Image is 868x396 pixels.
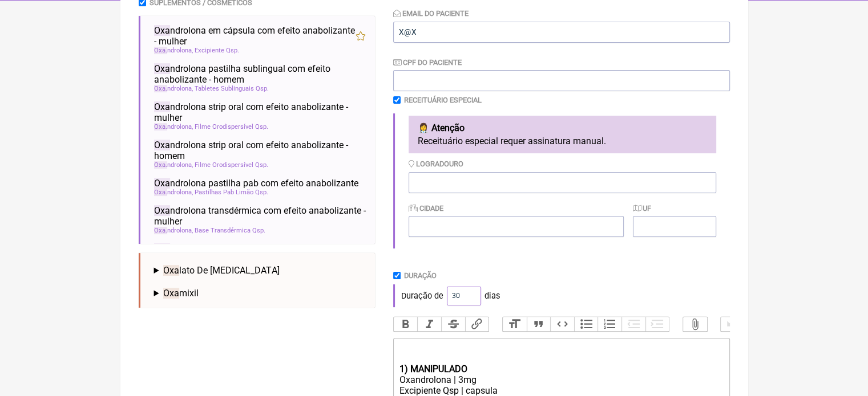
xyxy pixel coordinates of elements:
h4: 👩‍⚕️ Atenção [418,123,707,133]
span: ndrolona [154,85,193,92]
span: Oxa [154,25,170,36]
span: ndrolona em cápsula com efeito anabolizante - mulher [154,25,356,47]
span: Oxa [154,85,167,92]
span: mixil [163,288,199,299]
span: ndrolona pastilha pab com efeito anabolizante [154,178,358,189]
button: Strikethrough [441,317,465,332]
span: dias [485,291,500,301]
button: Decrease Level [621,317,645,332]
button: Undo [721,317,745,332]
span: Duração de [401,291,443,301]
label: CPF do Paciente [393,58,462,67]
span: Oxa [154,189,167,196]
button: Attach Files [683,317,707,332]
span: ndrolona pastilha sublingual com efeito anabolizante - homem [154,63,366,85]
p: Receituário especial requer assinatura manual. [418,136,707,146]
summary: Oxalato De [MEDICAL_DATA] [154,265,366,276]
button: Italic [417,317,441,332]
label: Email do Paciente [393,9,469,18]
span: Oxa [154,101,170,112]
span: ndrolona transdérmica com efeito anabolizante - mulher [154,205,366,227]
button: Bold [394,317,418,332]
span: Oxa [154,63,170,74]
span: Oxa [154,47,167,54]
span: Oxa [154,243,170,254]
span: Oxa [154,227,167,234]
button: Numbers [597,317,621,332]
span: ndrolona [154,189,193,196]
button: Heading [503,317,527,332]
span: Base Transdérmica Qsp [195,227,265,234]
div: Oxandrolona | 3mg [399,374,723,385]
span: Oxa [154,161,167,169]
span: ndrolona strip oral com efeito anabolizante - mulher [154,101,366,123]
label: Logradouro [409,160,463,168]
button: Bullets [574,317,598,332]
span: Pastilhas Pab Limão Qsp [195,189,268,196]
span: Oxa [154,205,170,216]
label: Receituário Especial [404,96,482,104]
span: Filme Orodispersível Qsp [195,123,268,130]
span: ndrolona pastilha sublingual com efeito anabolizante - mulher [154,243,366,265]
span: Oxa [163,265,179,276]
span: ndrolona [154,161,193,169]
span: ndrolona [154,227,193,234]
summary: Oxamixil [154,288,366,299]
span: Filme Orodispersível Qsp [195,161,268,169]
label: Duração [404,271,437,280]
span: ndrolona [154,123,193,130]
span: Excipiente Qsp [195,47,239,54]
span: Oxa [154,178,170,189]
button: Link [465,317,489,332]
span: Oxa [154,123,167,130]
span: Tabletes Sublinguais Qsp [195,85,269,92]
button: Code [550,317,574,332]
span: Oxa [154,140,170,150]
button: Quote [527,317,551,332]
strong: 1) MANIPULADO [399,364,467,374]
span: ndrolona strip oral com efeito anabolizante - homem [154,140,366,161]
span: Oxa [163,288,179,299]
button: Increase Level [645,317,669,332]
span: ndrolona [154,47,193,54]
div: Excipiente Qsp | capsula [399,385,723,396]
label: Cidade [409,204,443,213]
span: lato De [MEDICAL_DATA] [163,265,279,276]
label: UF [633,204,651,213]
